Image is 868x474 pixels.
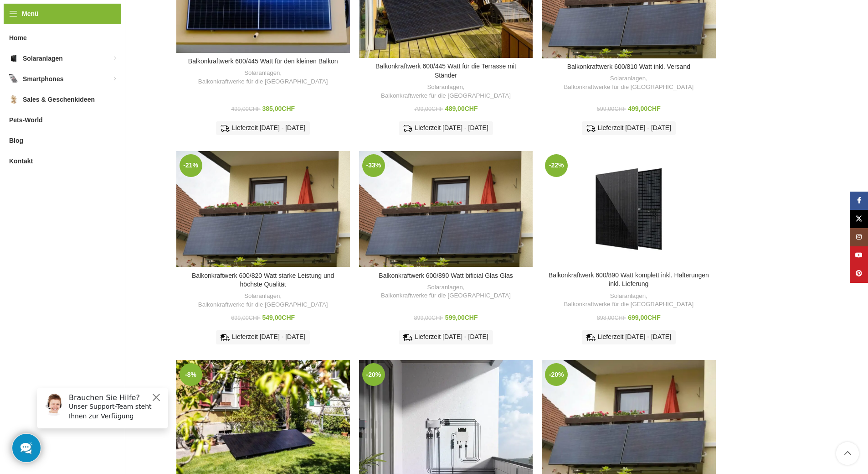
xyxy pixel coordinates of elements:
div: , [364,283,528,300]
span: CHF [614,106,626,112]
span: Blog [9,132,23,149]
img: Customer service [13,13,36,36]
div: Lieferzeit [DATE] - [DATE] [582,121,676,135]
p: Unser Support-Team steht Ihnen zur Verfügung [39,21,133,41]
a: Balkonkraftwerk 600/820 Watt starke Leistung und höchste Qualität [176,151,350,267]
span: -33% [362,154,385,177]
bdi: 489,00 [445,105,478,112]
div: , [546,292,711,309]
span: Pets-World [9,112,43,128]
span: -20% [362,363,385,386]
span: CHF [647,314,661,321]
a: Balkonkraftwerk 600/890 Watt bificial Glas Glas [379,272,513,279]
a: YouTube Social Link [850,246,868,265]
div: Lieferzeit [DATE] - [DATE] [216,330,310,344]
div: , [546,74,711,91]
img: Smartphones [9,74,18,83]
bdi: 699,00 [628,314,661,321]
div: Lieferzeit [DATE] - [DATE] [582,330,676,344]
span: Menü [22,9,39,19]
a: Solaranlagen [244,69,280,78]
span: Smartphones [23,71,63,87]
bdi: 898,00 [597,315,626,321]
div: , [181,292,345,309]
bdi: 385,00 [262,105,295,112]
span: -8% [180,363,202,386]
bdi: 499,00 [231,106,260,112]
a: Solaranlagen [427,83,462,92]
a: Balkonkraftwerke für die [GEOGRAPHIC_DATA] [198,301,328,309]
a: Facebook Social Link [850,192,868,210]
img: Solaranlagen [9,54,18,63]
span: CHF [282,314,295,321]
a: Balkonkraftwerke für die [GEOGRAPHIC_DATA] [564,83,693,92]
a: Pinterest Social Link [850,265,868,283]
a: Balkonkraftwerk 600/445 Watt für den kleinen Balkon [188,57,338,65]
a: Solaranlagen [427,283,462,292]
a: Balkonkraftwerk 600/810 Watt inkl. Versand [567,63,690,70]
a: Balkonkraftwerke für die [GEOGRAPHIC_DATA] [564,300,693,309]
span: CHF [465,105,478,112]
span: CHF [431,315,443,321]
span: CHF [465,314,478,321]
div: Lieferzeit [DATE] - [DATE] [216,121,310,135]
span: CHF [282,105,295,112]
span: -20% [545,363,568,386]
div: Lieferzeit [DATE] - [DATE] [399,121,493,135]
span: Home [9,30,27,46]
a: Balkonkraftwerke für die [GEOGRAPHIC_DATA] [381,92,511,100]
a: X Social Link [850,210,868,228]
span: CHF [647,105,661,112]
a: Solaranlagen [610,74,646,83]
a: Solaranlagen [610,292,646,301]
span: CHF [249,315,261,321]
span: CHF [431,106,443,112]
a: Balkonkraftwerke für die [GEOGRAPHIC_DATA] [381,292,511,300]
bdi: 899,00 [414,315,443,321]
a: Balkonkraftwerk 600/890 Watt bificial Glas Glas [359,151,533,267]
a: Balkonkraftwerk 600/890 Watt komplett inkl. Halterungen inkl. Lieferung [549,271,709,288]
a: Balkonkraftwerk 600/820 Watt starke Leistung und höchste Qualität [192,272,334,288]
bdi: 599,00 [445,314,478,321]
span: Solaranlagen [23,50,63,67]
a: Balkonkraftwerke für die [GEOGRAPHIC_DATA] [198,78,328,86]
span: -22% [545,154,568,177]
span: Kontakt [9,153,33,169]
a: Instagram Social Link [850,228,868,246]
a: Balkonkraftwerk 600/890 Watt komplett inkl. Halterungen inkl. Lieferung [542,151,715,267]
span: Sales & Geschenkideen [23,91,95,108]
bdi: 799,00 [414,106,443,112]
span: -21% [180,154,202,177]
div: , [364,83,528,100]
a: Balkonkraftwerk 600/445 Watt für die Terrasse mit Ständer [375,63,516,79]
bdi: 599,00 [597,106,626,112]
span: CHF [249,106,261,112]
a: Scroll to top button [836,442,859,465]
button: Close [121,11,132,22]
bdi: 549,00 [262,314,295,321]
img: Sales & Geschenkideen [9,95,18,104]
bdi: 699,00 [231,315,260,321]
bdi: 499,00 [628,105,661,112]
span: CHF [614,315,626,321]
a: Solaranlagen [244,292,280,301]
div: , [181,69,345,86]
div: Lieferzeit [DATE] - [DATE] [399,330,493,344]
h6: Brauchen Sie Hilfe? [39,13,133,21]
